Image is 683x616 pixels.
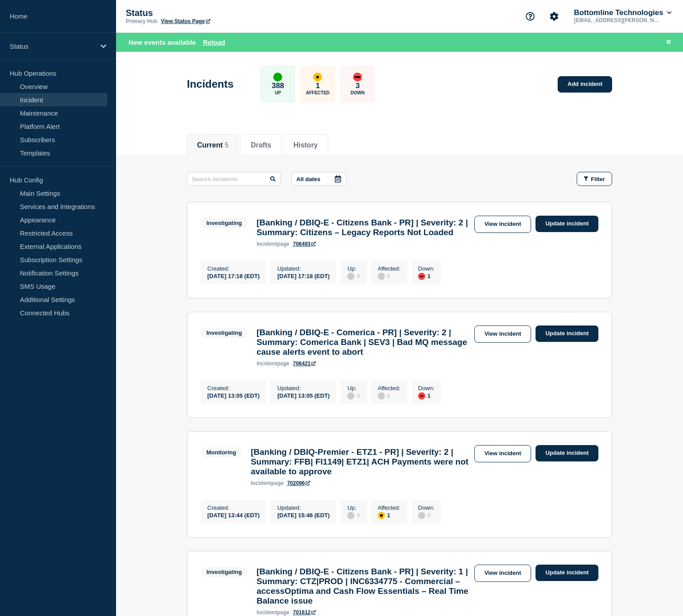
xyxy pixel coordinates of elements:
p: Status [126,8,303,18]
a: Update incident [536,445,598,461]
p: All dates [296,176,320,182]
h3: [Banking / DBIQ-E - Citizens Bank - PR] | Severity: 1 | Summary: CTZ|PROD | INC6334775 - Commerci... [256,567,470,606]
p: Down : [418,385,435,391]
div: [DATE] 17:18 (EDT) [207,272,260,279]
a: 706421 [293,360,316,367]
p: Up : [347,265,360,272]
div: affected [313,73,322,81]
div: affected [378,512,385,519]
h1: Incidents [187,78,233,90]
span: Filter [591,176,605,182]
p: 3 [356,81,360,90]
p: [EMAIL_ADDRESS][PERSON_NAME][DOMAIN_NAME] [572,17,664,23]
span: incident [256,241,277,247]
button: Account settings [545,7,563,26]
div: [DATE] 15:46 (EDT) [277,511,330,519]
button: Reload [203,39,225,46]
div: down [418,392,425,399]
div: 0 [378,272,400,280]
p: Up [275,90,281,95]
p: Up : [347,504,360,511]
div: [DATE] 13:05 (EDT) [277,391,330,399]
a: Add incident [558,76,612,93]
p: page [251,480,283,486]
div: down [418,273,425,280]
h3: [Banking / DBIQ-E - Comerica - PR] | Severity: 2 | Summary: Comerica Bank | SEV3 | Bad MQ message... [256,328,470,357]
a: 706493 [293,241,316,247]
span: 5 [225,141,229,149]
div: [DATE] 13:05 (EDT) [207,391,260,399]
p: Affected : [378,504,400,511]
p: Status [10,43,95,50]
span: incident [251,480,271,486]
p: Down [351,90,365,95]
a: Update incident [536,565,598,581]
div: disabled [418,512,425,519]
a: 701612 [293,609,316,616]
div: disabled [347,273,354,280]
p: page [256,360,289,367]
p: page [256,241,289,247]
button: Support [521,7,539,26]
div: [DATE] 13:44 (EDT) [207,511,260,519]
button: Drafts [251,141,271,149]
h3: [Banking / DBIQ-Premier - ETZ1 - PR] | Severity: 2 | Summary: FFB| FI1149| ETZ1| ACH Payments wer... [251,447,470,477]
a: View Status Page [161,18,210,24]
button: History [293,141,318,149]
p: Affected [306,90,330,95]
button: Current 5 [197,141,229,149]
p: page [256,609,289,616]
div: 1 [418,272,435,280]
a: Update incident [536,216,598,232]
div: 1 [418,391,435,399]
p: Updated : [277,385,330,391]
span: Investigating [201,328,248,338]
p: Created : [207,265,260,272]
div: up [273,73,282,81]
p: Down : [418,504,435,511]
button: Bottomline Technologies [572,8,673,17]
div: 0 [347,391,360,399]
a: View incident [474,216,532,233]
p: 1 [316,81,320,90]
div: disabled [347,392,354,399]
button: Filter [577,172,612,186]
p: Updated : [277,265,330,272]
div: 1 [378,511,400,519]
p: Updated : [277,504,330,511]
div: 0 [347,511,360,519]
span: Monitoring [201,447,242,457]
div: disabled [378,273,385,280]
a: View incident [474,325,532,343]
p: 388 [272,81,284,90]
span: incident [256,360,277,367]
div: 0 [347,272,360,280]
p: Primary Hub [126,18,157,24]
p: Down : [418,265,435,272]
h3: [Banking / DBIQ-E - Citizens Bank - PR] | Severity: 2 | Summary: Citizens – Legacy Reports Not Lo... [256,218,470,237]
span: Investigating [201,567,248,577]
a: View incident [474,565,532,582]
input: Search incidents [187,172,281,186]
div: disabled [378,392,385,399]
div: [DATE] 17:18 (EDT) [277,272,330,279]
p: Affected : [378,385,400,391]
p: Created : [207,385,260,391]
p: Affected : [378,265,400,272]
button: All dates [291,172,346,186]
div: 0 [418,511,435,519]
div: down [353,73,362,81]
a: View incident [474,445,532,462]
p: Up : [347,385,360,391]
div: disabled [347,512,354,519]
p: Created : [207,504,260,511]
span: incident [256,609,277,616]
span: Investigating [201,218,248,228]
div: 0 [378,391,400,399]
a: Update incident [536,325,598,342]
a: 702096 [287,480,310,486]
span: New events available [128,39,196,46]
